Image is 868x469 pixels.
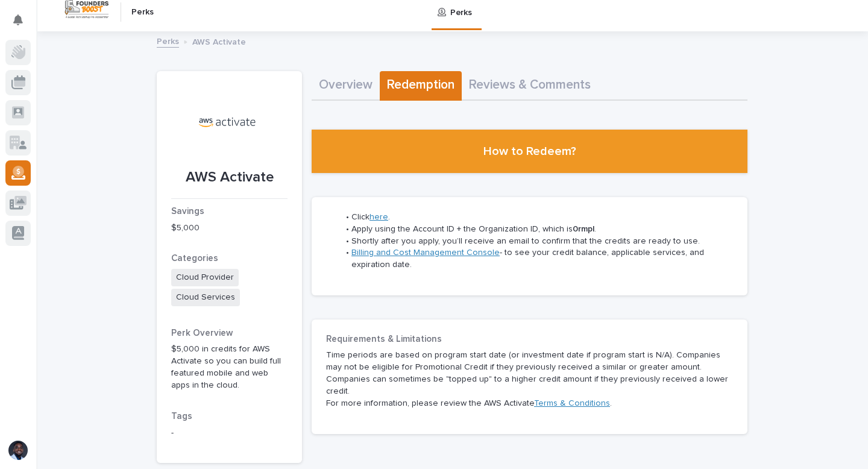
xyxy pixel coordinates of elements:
[171,269,239,286] span: Cloud Provider
[5,438,31,463] button: users-avatar
[339,247,733,271] li: - to see your credit balance, applicable services, and expiration date.
[5,7,31,33] button: Notifications
[483,144,576,159] h2: How to Redeem?
[326,398,733,410] p: For more information, please review the AWS Activate .
[339,236,733,248] li: Shortly after you apply, you’ll receive an email to confirm that the credits are ready to use.
[171,222,288,234] p: $5,000
[312,71,380,101] button: Overview
[351,248,500,257] a: Billing and Cost Management Console
[171,344,288,392] p: $5,000 in credits for AWS Activate so you can build full featured mobile and web apps in the cloud.
[171,427,288,439] p: -
[131,7,154,17] h2: Perks
[192,34,246,48] p: AWS Activate
[171,169,288,186] p: AWS Activate
[157,34,179,48] a: Perks
[171,289,240,306] span: Cloud Services
[534,399,610,408] a: Terms & Conditions
[326,350,733,398] p: Time periods are based on program start date (or investment date if program start is N/A). Compan...
[171,207,204,216] span: Savings
[573,225,594,233] strong: 0rmpl
[339,212,733,224] li: Click .
[326,335,442,344] span: Requirements & Limitations
[15,14,31,34] div: Notifications
[339,224,733,236] li: Apply using the Account ID + the Organization ID, which is .
[380,71,462,101] button: Redemption
[171,412,192,421] span: Tags
[171,329,233,338] span: Perk Overview
[171,254,218,263] span: Categories
[462,71,598,101] button: Reviews & Comments
[370,213,388,221] a: here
